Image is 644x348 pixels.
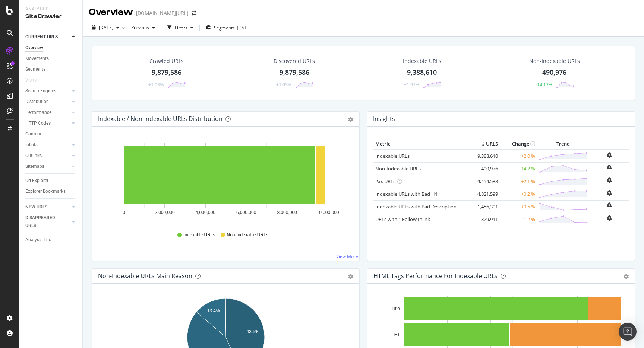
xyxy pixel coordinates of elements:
[348,274,353,279] div: gear
[25,76,37,84] div: Visits
[500,175,537,188] td: +2.1 %
[529,57,580,65] div: Non-Indexable URLs
[25,33,58,41] div: CURRENT URLS
[122,24,128,31] span: vs
[25,163,70,170] a: Sitemaps
[470,162,500,175] td: 490,976
[192,10,196,16] div: arrow-right-arrow-left
[25,152,70,160] a: Outlinks
[183,232,215,238] span: Indexable URLs
[470,200,500,213] td: 1,456,391
[164,22,196,33] button: Filters
[25,98,49,106] div: Distribution
[203,22,253,33] button: Segments[DATE]
[404,82,419,88] div: +1.97%
[624,274,629,279] div: gear
[25,130,77,138] a: Content
[25,203,70,211] a: NEW URLS
[607,165,612,170] div: bell-plus
[25,214,70,230] a: DISAPPEARED URLS
[98,272,192,280] div: Non-Indexable URLs Main Reason
[25,55,77,63] a: Movements
[25,44,43,52] div: Overview
[25,87,56,95] div: Search Engines
[128,22,158,33] button: Previous
[247,329,259,334] text: 43.5%
[394,332,400,337] text: H1
[375,165,421,172] a: Non-Indexable URLs
[25,214,63,230] div: DISAPPEARED URLS
[227,232,268,238] span: Non-Indexable URLs
[500,150,537,163] td: +2.0 %
[128,24,149,31] span: Previous
[25,66,45,73] div: Segments
[136,9,189,17] div: [DOMAIN_NAME][URL]
[196,210,216,215] text: 4,000,000
[500,138,537,150] th: Change
[25,12,76,21] div: SiteCrawler
[607,177,612,183] div: bell-plus
[373,138,470,150] th: Metric
[25,236,51,244] div: Analysis Info
[470,175,500,188] td: 9,454,538
[470,150,500,163] td: 9,388,610
[276,82,291,88] div: +1.03%
[375,191,438,197] a: Indexable URLs with Bad H1
[237,25,250,31] div: [DATE]
[542,68,566,77] div: 490,976
[500,188,537,200] td: +0.2 %
[99,24,113,31] span: 2025 Aug. 25th
[25,33,70,41] a: CURRENT URLS
[123,210,125,215] text: 0
[25,130,41,138] div: Content
[152,68,181,77] div: 9,879,586
[336,253,358,259] a: View More
[392,306,400,311] text: Title
[375,178,395,185] a: 2xx URLs
[155,210,175,215] text: 2,000,000
[607,152,612,158] div: bell-plus
[536,82,552,88] div: -14.17%
[25,109,51,116] div: Performance
[500,213,537,226] td: -1.2 %
[98,138,353,225] div: A chart.
[375,153,410,159] a: Indexable URLs
[607,215,612,221] div: bell-plus
[25,177,48,185] div: Url Explorer
[500,200,537,213] td: +0.5 %
[375,203,457,210] a: Indexable URLs with Bad Description
[407,68,437,77] div: 9,388,610
[25,188,66,195] div: Explorer Bookmarks
[375,216,430,223] a: URLs with 1 Follow Inlink
[25,177,77,185] a: Url Explorer
[500,162,537,175] td: -14.2 %
[207,308,220,313] text: 13.4%
[25,66,77,73] a: Segments
[89,6,133,19] div: Overview
[607,202,612,208] div: bell-plus
[25,76,44,84] a: Visits
[25,6,76,12] div: Analytics
[277,210,297,215] text: 8,000,000
[316,210,339,215] text: 10,000,000
[25,141,38,149] div: Inlinks
[607,190,612,196] div: bell-plus
[149,57,184,65] div: Crawled URLs
[148,82,164,88] div: +1.03%
[25,203,47,211] div: NEW URLS
[470,213,500,226] td: 329,911
[348,117,353,122] div: gear
[25,152,42,160] div: Outlinks
[25,236,77,244] a: Analysis Info
[175,25,187,31] div: Filters
[537,138,590,150] th: Trend
[89,22,122,33] button: [DATE]
[274,57,315,65] div: Discovered URLs
[25,109,70,116] a: Performance
[373,114,395,124] h4: Insights
[98,115,222,122] div: Indexable / Non-Indexable URLs Distribution
[236,210,256,215] text: 6,000,000
[619,323,637,341] div: Open Intercom Messenger
[403,57,441,65] div: Indexable URLs
[280,68,309,77] div: 9,879,586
